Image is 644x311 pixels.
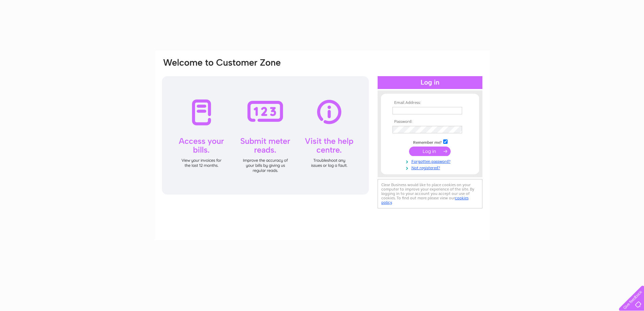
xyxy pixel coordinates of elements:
[392,164,469,171] a: Not registered?
[391,101,469,105] th: Email Address:
[391,119,469,124] th: Password:
[378,179,482,208] div: Clear Business would like to place cookies on your computer to improve your experience of the sit...
[391,138,469,145] td: Remember me?
[381,196,469,205] a: cookies policy
[392,158,469,164] a: Forgotten password?
[409,147,451,156] input: Submit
